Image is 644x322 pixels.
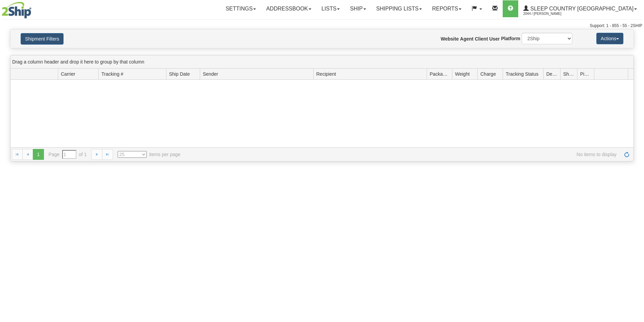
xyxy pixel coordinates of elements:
[316,71,336,77] span: Recipient
[529,6,634,11] span: Sleep Country [GEOGRAPHIC_DATA]
[523,10,574,17] span: 2044 / [PERSON_NAME]
[430,71,449,77] span: Packages
[190,151,617,158] span: No items to display
[489,35,500,42] label: User
[455,71,470,77] span: Weight
[118,151,181,158] span: items per page
[261,0,316,17] a: Addressbook
[2,2,31,19] img: logo2044.jpg
[203,71,218,77] span: Sender
[460,35,474,42] label: Agent
[621,149,632,160] a: Refresh
[518,0,642,17] a: Sleep Country [GEOGRAPHIC_DATA] 2044 / [PERSON_NAME]
[506,71,539,77] span: Tracking Status
[546,71,557,77] span: Delivery Status
[49,150,87,159] span: Page of 1
[21,33,64,45] button: Shipment Filters
[345,0,371,17] a: Ship
[101,71,123,77] span: Tracking #
[33,149,44,160] span: 1
[61,71,75,77] span: Carrier
[480,71,496,77] span: Charge
[371,0,427,17] a: Shipping lists
[475,35,488,42] label: Client
[316,0,345,17] a: Lists
[427,0,467,17] a: Reports
[2,23,642,29] div: Support: 1 - 855 - 55 - 2SHIP
[501,35,520,42] label: Platform
[220,0,261,17] a: Settings
[169,71,190,77] span: Ship Date
[441,35,459,42] label: Website
[10,55,634,69] div: grid grouping header
[563,71,574,77] span: Shipment Issues
[580,71,591,77] span: Pickup Status
[596,33,623,44] button: Actions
